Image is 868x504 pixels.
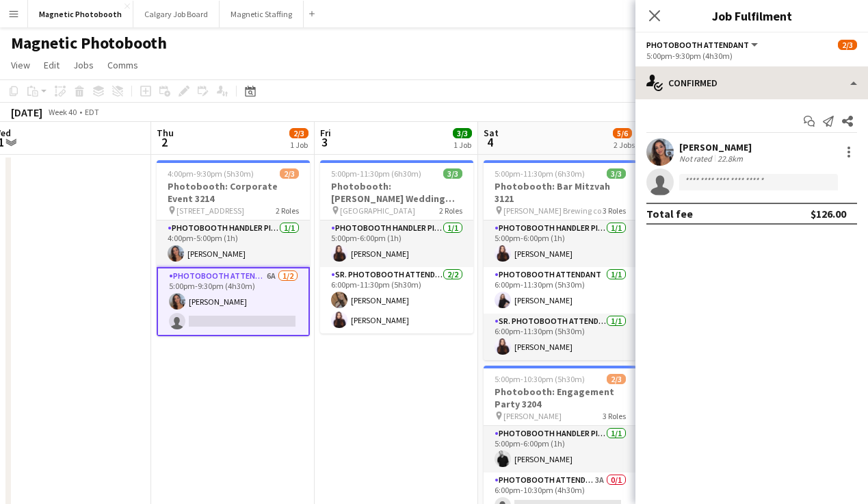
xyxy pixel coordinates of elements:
app-card-role: Photobooth Handler Pick-Up/Drop-Off1/14:00pm-5:00pm (1h)[PERSON_NAME] [157,220,310,267]
div: 5:00pm-9:30pm (4h30m) [646,51,857,61]
span: Photobooth Attendant [646,40,749,50]
div: 1 Job [453,140,471,150]
app-card-role: Photobooth Handler Pick-Up/Drop-Off1/15:00pm-6:00pm (1h)[PERSON_NAME] [484,426,637,473]
app-job-card: 5:00pm-11:30pm (6h30m)3/3Photobooth: [PERSON_NAME] Wedding 2721 [GEOGRAPHIC_DATA]2 RolesPhotoboot... [320,160,473,333]
span: 5:00pm-10:30pm (5h30m) [495,374,585,384]
span: 3/3 [607,168,626,179]
span: 3 [318,134,331,150]
span: 3/3 [443,168,462,179]
span: 2 Roles [439,205,462,216]
span: 3 Roles [603,411,626,421]
span: [PERSON_NAME] [503,411,562,421]
app-card-role: Sr. Photobooth Attendant1/16:00pm-11:30pm (5h30m)[PERSON_NAME] [484,314,637,360]
span: [STREET_ADDRESS] [176,205,244,216]
span: 5:00pm-11:30pm (6h30m) [331,168,421,179]
div: $126.00 [811,207,846,220]
span: [PERSON_NAME] Brewing co [503,205,601,216]
span: Jobs [73,59,94,71]
h3: Photobooth: Corporate Event 3214 [157,180,310,205]
span: 2/3 [838,40,857,50]
button: Calgary Job Board [133,1,220,27]
h3: Photobooth: Bar Mitzvah 3121 [484,180,637,205]
div: [PERSON_NAME] [679,141,752,153]
span: 5/6 [613,128,632,138]
span: 2/3 [607,374,626,384]
div: 2 Jobs [614,140,635,150]
h1: Magnetic Photobooth [11,33,167,53]
a: View [5,56,36,74]
app-card-role: Photobooth Handler Pick-Up/Drop-Off1/15:00pm-6:00pm (1h)[PERSON_NAME] [320,220,473,267]
app-job-card: 4:00pm-9:30pm (5h30m)2/3Photobooth: Corporate Event 3214 [STREET_ADDRESS]2 RolesPhotobooth Handle... [157,160,310,336]
span: 3/3 [453,128,472,138]
app-card-role: Photobooth Handler Pick-Up/Drop-Off1/15:00pm-6:00pm (1h)[PERSON_NAME] [484,220,637,267]
div: Total fee [646,207,693,220]
span: 2/3 [289,128,308,138]
a: Edit [38,56,65,74]
div: [DATE] [11,105,42,119]
span: Edit [44,59,60,71]
span: Comms [107,59,138,71]
app-job-card: 5:00pm-11:30pm (6h30m)3/3Photobooth: Bar Mitzvah 3121 [PERSON_NAME] Brewing co3 RolesPhotobooth H... [484,160,637,360]
span: 2/3 [280,168,299,179]
div: Confirmed [635,66,868,99]
span: 3 Roles [603,205,626,216]
span: 2 [155,134,174,150]
button: Magnetic Photobooth [28,1,133,27]
span: Fri [320,127,331,139]
h3: Job Fulfilment [635,7,868,25]
h3: Photobooth: Engagement Party 3204 [484,386,637,410]
button: Photobooth Attendant [646,40,760,50]
h3: Photobooth: [PERSON_NAME] Wedding 2721 [320,180,473,205]
span: View [11,59,30,71]
button: Magnetic Staffing [220,1,304,27]
span: Week 40 [45,107,79,117]
a: Comms [102,56,144,74]
div: EDT [85,107,99,117]
app-card-role: Sr. Photobooth Attendant2/26:00pm-11:30pm (5h30m)[PERSON_NAME][PERSON_NAME] [320,267,473,333]
div: 1 Job [290,140,308,150]
span: 4:00pm-9:30pm (5h30m) [168,168,254,179]
app-card-role: Photobooth Attendant6A1/25:00pm-9:30pm (4h30m)[PERSON_NAME] [157,267,310,336]
span: Thu [157,127,174,139]
a: Jobs [68,56,99,74]
div: Not rated [679,153,715,164]
span: Sat [484,127,499,139]
span: [GEOGRAPHIC_DATA] [340,205,415,216]
div: 22.8km [715,153,746,164]
span: 5:00pm-11:30pm (6h30m) [495,168,585,179]
span: 2 Roles [276,205,299,216]
span: 4 [482,134,499,150]
app-card-role: Photobooth Attendant1/16:00pm-11:30pm (5h30m)[PERSON_NAME] [484,267,637,314]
